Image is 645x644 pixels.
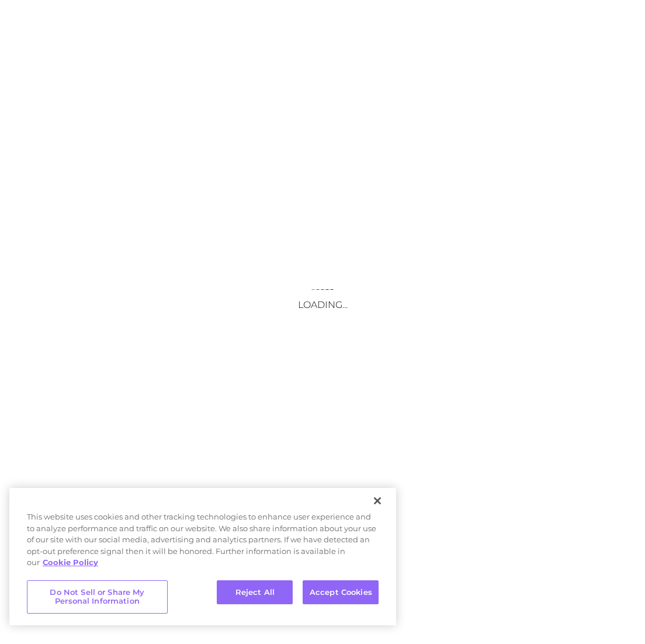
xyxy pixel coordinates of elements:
a: More information about your privacy, opens in a new tab [43,558,98,567]
button: Reject All [217,580,293,605]
div: Privacy [9,488,396,625]
div: This website uses cookies and other tracking technologies to enhance user experience and to analy... [9,511,396,574]
button: Do Not Sell or Share My Personal Information [27,580,168,614]
h3: Loading... [206,299,439,310]
div: Cookie banner [9,488,396,625]
button: Close [365,488,390,514]
button: Accept Cookies [303,580,379,605]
